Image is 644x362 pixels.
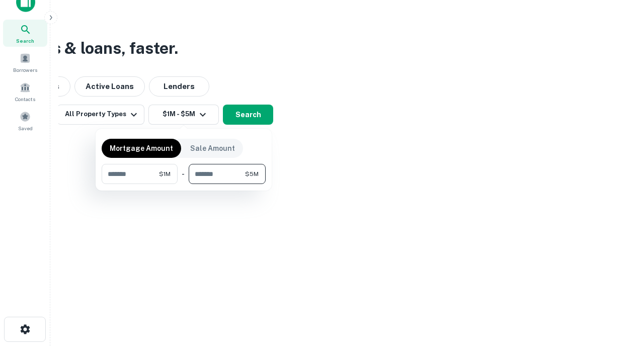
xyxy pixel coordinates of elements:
[245,169,259,178] span: $5M
[159,169,171,178] span: $1M
[190,143,235,154] p: Sale Amount
[110,143,173,154] p: Mortgage Amount
[182,164,185,184] div: -
[594,282,644,330] iframe: Chat Widget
